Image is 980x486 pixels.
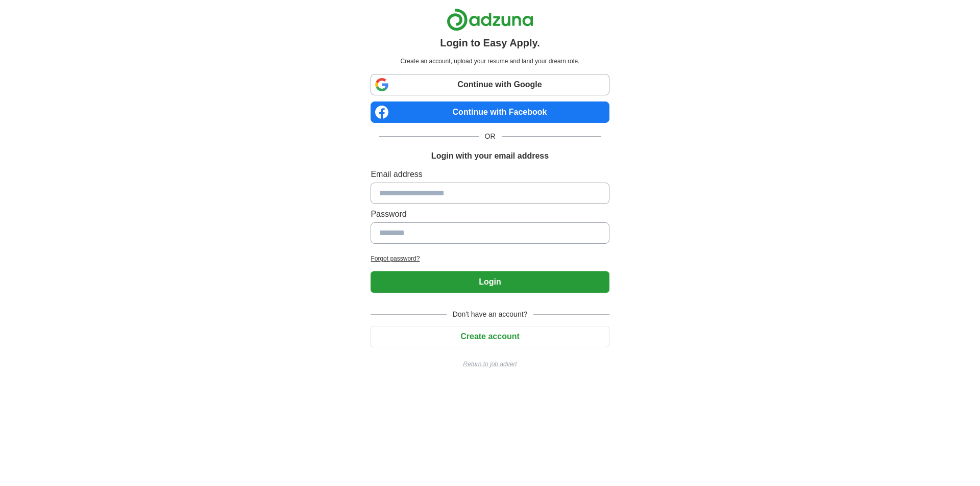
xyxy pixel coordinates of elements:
[447,309,534,320] span: Don't have an account?
[371,74,609,95] a: Continue with Google
[371,254,609,263] a: Forgot password?
[371,271,609,293] button: Login
[447,8,533,31] img: Adzuna logo
[373,57,607,66] p: Create an account, upload your resume and land your dream role.
[371,360,609,369] a: Return to job advert
[479,131,502,142] span: OR
[371,101,609,123] a: Continue with Facebook
[371,208,609,220] label: Password
[431,150,549,162] h1: Login with your email address
[371,168,609,181] label: Email address
[371,326,609,347] button: Create account
[440,35,540,50] h1: Login to Easy Apply.
[371,332,609,341] a: Create account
